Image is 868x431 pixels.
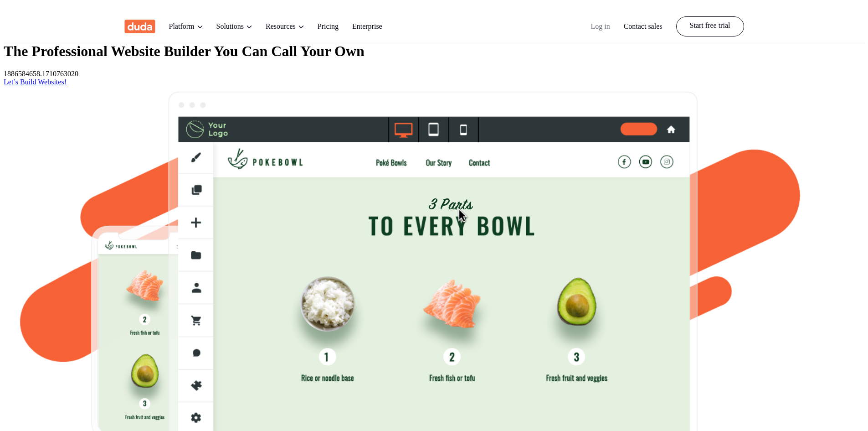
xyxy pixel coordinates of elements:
[169,10,203,43] a: Platform
[624,10,663,43] a: Contact sales
[352,10,382,43] a: Enterprise
[4,10,864,86] div: 1886584658.1710763020
[676,16,744,36] a: Start free trial
[591,10,610,43] a: Log in
[4,78,67,86] a: Let’s Build Websites!
[429,198,473,210] g: 3 Parts
[318,10,339,43] a: Pricing
[266,10,304,43] a: Resources
[216,10,252,43] a: Solutions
